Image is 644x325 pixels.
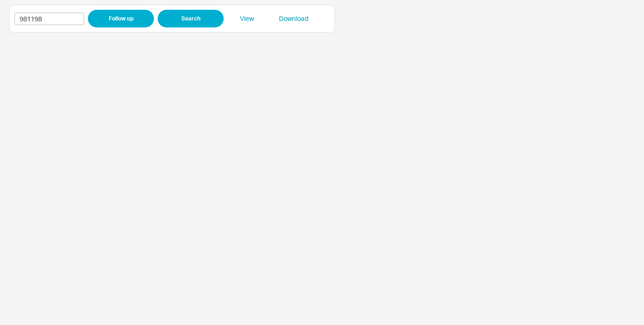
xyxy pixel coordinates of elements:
button: Search [158,10,224,27]
a: Download [270,14,317,23]
span: Search [181,13,200,24]
span: Follow up [109,13,133,24]
input: Enter PO Number [14,13,84,25]
a: View [224,14,270,23]
button: Follow up [88,10,154,27]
